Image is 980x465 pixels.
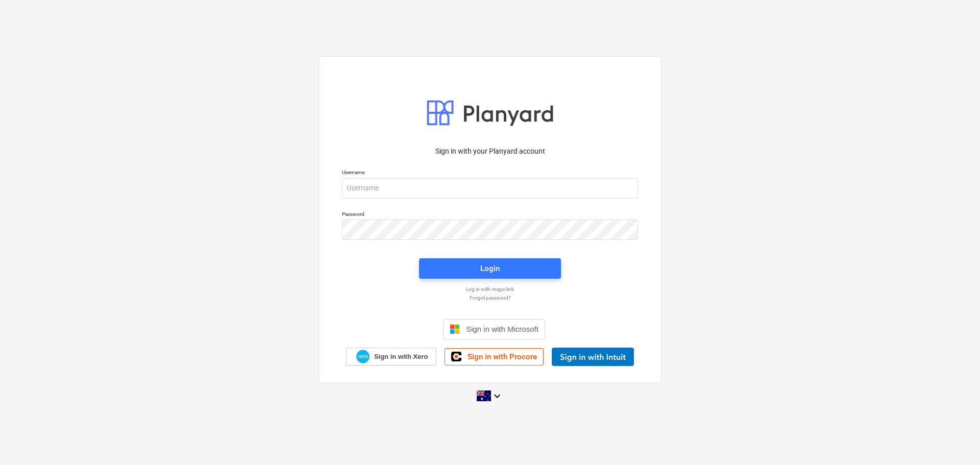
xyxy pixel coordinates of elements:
p: Password [342,211,638,219]
span: Sign in with Xero [374,352,428,361]
a: Sign in with Xero [346,348,437,365]
div: Login [480,262,500,275]
a: Sign in with Procore [445,348,544,365]
img: Xero logo [356,350,370,363]
a: Log in with magic link [337,286,643,292]
span: Sign in with Microsoft [466,325,538,333]
span: Sign in with Procore [468,352,537,361]
img: Microsoft logo [450,324,460,334]
a: Forgot password? [337,295,643,301]
p: Username [342,169,638,178]
button: Login [419,258,561,279]
input: Username [342,178,638,199]
p: Sign in with your Planyard account [342,146,638,157]
i: keyboard_arrow_down [491,390,503,402]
